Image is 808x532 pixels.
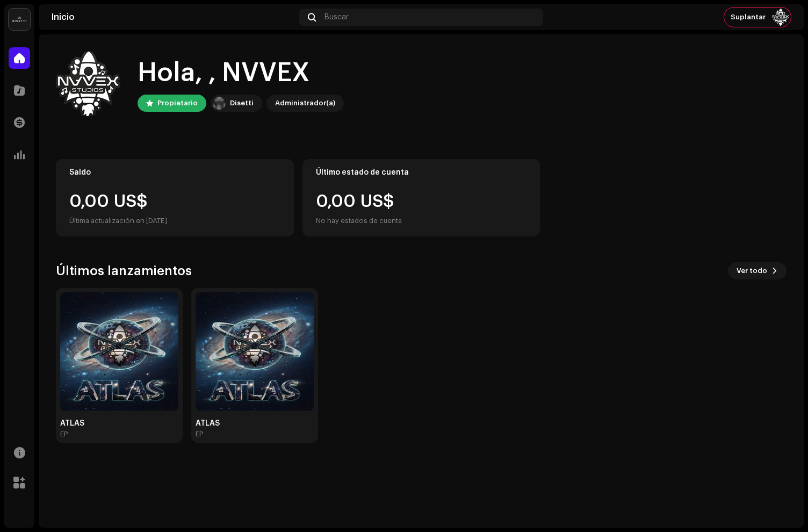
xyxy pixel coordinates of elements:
[157,97,198,110] div: Propietario
[69,214,280,227] div: Última actualización en [DATE]
[324,13,349,21] span: Buscar
[275,97,335,110] div: Administrador(a)
[60,292,178,411] img: a5e2a2c3-0a42-4ff3-acd2-5cd7d5828c87
[316,168,527,177] div: Último estado de cuenta
[56,52,120,116] img: 8685a3ca-d1ac-4d7a-a127-d19c5f5187fd
[9,9,30,30] img: 02a7c2d3-3c89-4098-b12f-2ff2945c95ee
[60,419,178,428] div: ATLAS
[737,260,767,282] span: Ver todo
[728,262,787,279] button: Ver todo
[196,430,203,438] div: EP
[60,430,68,438] div: EP
[196,419,314,428] div: ATLAS
[56,159,294,236] re-o-card-value: Saldo
[196,292,314,411] img: 49dd0edb-4fdc-44ff-806c-f6480c4a88ad
[316,214,402,227] div: No hay estados de cuenta
[772,9,789,26] img: 8685a3ca-d1ac-4d7a-a127-d19c5f5187fd
[230,97,254,110] div: Disetti
[52,13,295,21] div: Inicio
[731,13,766,21] span: Suplantar
[69,168,280,177] div: Saldo
[213,97,226,110] img: 02a7c2d3-3c89-4098-b12f-2ff2945c95ee
[56,262,192,279] h3: Últimos lanzamientos
[302,159,540,236] re-o-card-value: Último estado de cuenta
[138,56,344,90] div: Hola, , NVVEX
